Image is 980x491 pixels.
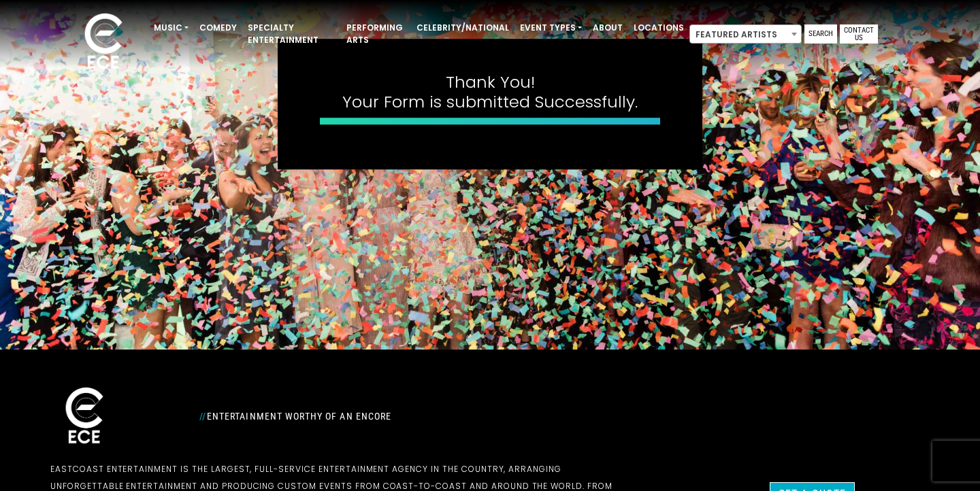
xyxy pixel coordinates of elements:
span: Featured Artists [690,25,801,44]
div: Entertainment Worthy of an Encore [191,405,639,427]
a: Celebrity/National [411,16,514,39]
a: Event Types [514,16,587,39]
a: About [587,16,628,39]
img: ece_new_logo_whitev2-1.png [69,10,137,75]
a: Performing Arts [341,16,411,52]
a: Locations [628,16,689,39]
a: Specialty Entertainment [242,16,341,52]
span: Featured Artists [689,24,802,44]
a: Comedy [194,16,242,39]
a: Search [804,24,837,44]
a: Music [148,16,194,39]
span: // [199,411,206,422]
h4: Thank You! Your Form is submitted Successfully. [320,73,660,112]
img: ece_new_logo_whitev2-1.png [50,384,118,450]
a: Contact Us [840,24,878,44]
